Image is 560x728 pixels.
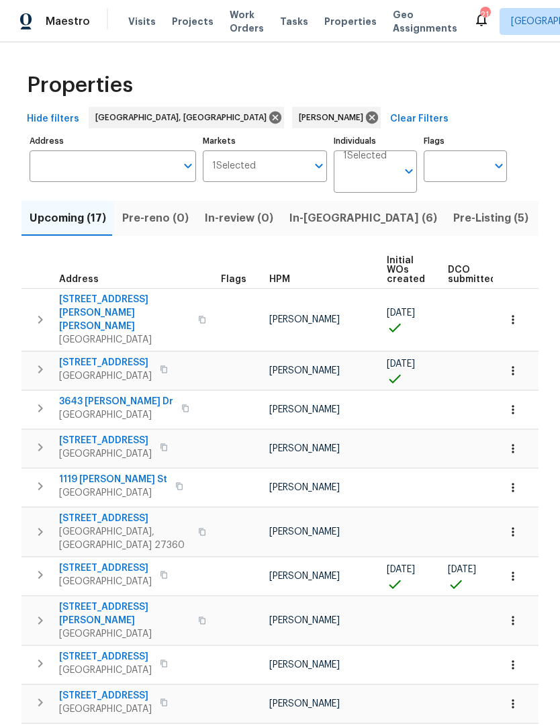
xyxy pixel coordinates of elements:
[387,359,415,369] span: [DATE]
[343,150,387,162] span: 1 Selected
[310,156,328,175] button: Open
[59,702,152,716] span: [GEOGRAPHIC_DATA]
[205,209,273,228] span: In-review (0)
[269,444,340,453] span: [PERSON_NAME]
[324,15,377,28] span: Properties
[387,565,415,574] span: [DATE]
[128,15,156,28] span: Visits
[448,565,476,574] span: [DATE]
[269,315,340,324] span: [PERSON_NAME]
[292,107,381,128] div: [PERSON_NAME]
[212,161,256,172] span: 1 Selected
[424,137,507,145] label: Flags
[393,8,457,35] span: Geo Assignments
[59,512,190,525] span: [STREET_ADDRESS]
[387,256,425,284] span: Initial WOs created
[269,483,340,492] span: [PERSON_NAME]
[95,111,272,124] span: [GEOGRAPHIC_DATA], [GEOGRAPHIC_DATA]
[400,162,418,181] button: Open
[172,15,214,28] span: Projects
[269,660,340,670] span: [PERSON_NAME]
[59,369,152,383] span: [GEOGRAPHIC_DATA]
[453,209,528,228] span: Pre-Listing (5)
[59,473,167,486] span: 1119 [PERSON_NAME] St
[59,275,99,284] span: Address
[46,15,90,28] span: Maestro
[122,209,189,228] span: Pre-reno (0)
[299,111,369,124] span: [PERSON_NAME]
[334,137,417,145] label: Individuals
[59,600,190,627] span: [STREET_ADDRESS][PERSON_NAME]
[385,107,454,132] button: Clear Filters
[27,111,79,128] span: Hide filters
[30,137,196,145] label: Address
[89,107,284,128] div: [GEOGRAPHIC_DATA], [GEOGRAPHIC_DATA]
[480,8,489,21] div: 21
[289,209,437,228] span: In-[GEOGRAPHIC_DATA] (6)
[179,156,197,175] button: Open
[59,356,152,369] span: [STREET_ADDRESS]
[230,8,264,35] span: Work Orders
[269,275,290,284] span: HPM
[269,699,340,709] span: [PERSON_NAME]
[269,405,340,414] span: [PERSON_NAME]
[59,664,152,677] span: [GEOGRAPHIC_DATA]
[448,265,496,284] span: DCO submitted
[221,275,246,284] span: Flags
[269,527,340,537] span: [PERSON_NAME]
[59,486,167,500] span: [GEOGRAPHIC_DATA]
[30,209,106,228] span: Upcoming (17)
[59,447,152,461] span: [GEOGRAPHIC_DATA]
[59,561,152,575] span: [STREET_ADDRESS]
[390,111,449,128] span: Clear Filters
[59,395,173,408] span: 3643 [PERSON_NAME] Dr
[59,650,152,664] span: [STREET_ADDRESS]
[59,293,190,333] span: [STREET_ADDRESS][PERSON_NAME][PERSON_NAME]
[203,137,328,145] label: Markets
[59,333,190,347] span: [GEOGRAPHIC_DATA]
[21,107,85,132] button: Hide filters
[59,689,152,702] span: [STREET_ADDRESS]
[27,79,133,92] span: Properties
[269,366,340,375] span: [PERSON_NAME]
[280,17,308,26] span: Tasks
[59,408,173,422] span: [GEOGRAPHIC_DATA]
[59,434,152,447] span: [STREET_ADDRESS]
[489,156,508,175] button: Open
[269,572,340,581] span: [PERSON_NAME]
[387,308,415,318] span: [DATE]
[59,627,190,641] span: [GEOGRAPHIC_DATA]
[269,616,340,625] span: [PERSON_NAME]
[59,525,190,552] span: [GEOGRAPHIC_DATA], [GEOGRAPHIC_DATA] 27360
[59,575,152,588] span: [GEOGRAPHIC_DATA]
